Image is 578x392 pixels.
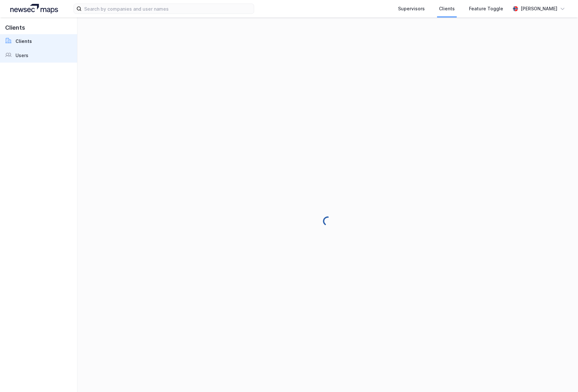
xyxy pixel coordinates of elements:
[15,52,28,59] div: Users
[10,4,58,14] img: logo.a4113a55bc3d86da70a041830d287a7e.svg
[398,5,425,13] div: Supervisors
[15,37,32,45] div: Clients
[439,5,455,13] div: Clients
[546,361,578,392] div: Kontrollprogram for chat
[546,361,578,392] iframe: Chat Widget
[521,5,557,13] div: [PERSON_NAME]
[82,4,251,14] input: Search by companies and user names
[469,5,503,13] div: Feature Toggle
